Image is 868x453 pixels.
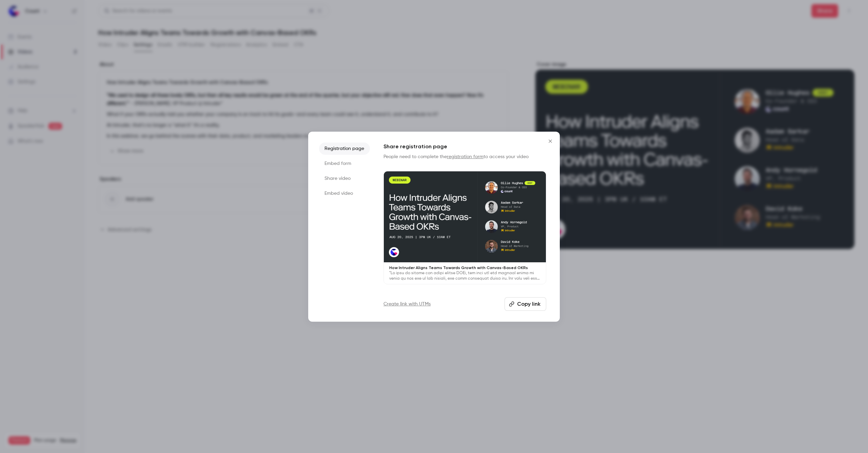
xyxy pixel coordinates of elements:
[505,297,546,311] button: Copy link
[447,154,484,159] a: registration form
[383,171,546,285] a: How Intruder Aligns Teams Towards Growth with Canvas-Based OKRs"Lo ipsu do sitame con adipi elits...
[389,265,540,270] p: How Intruder Aligns Teams Towards Growth with Canvas-Based OKRs
[319,172,370,185] li: Share video
[389,270,540,281] p: "Lo ipsu do sitame con adipi elitse DOEi, tem inci utl etd magnaal enima mi venia qu nos exe ul l...
[383,301,431,307] a: Create link with UTMs
[383,153,546,160] p: People need to complete the to access your video
[544,134,557,148] button: Close
[319,157,370,170] li: Embed form
[383,143,546,151] h1: Share registration page
[319,187,370,200] li: Embed video
[319,143,370,155] li: Registration page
